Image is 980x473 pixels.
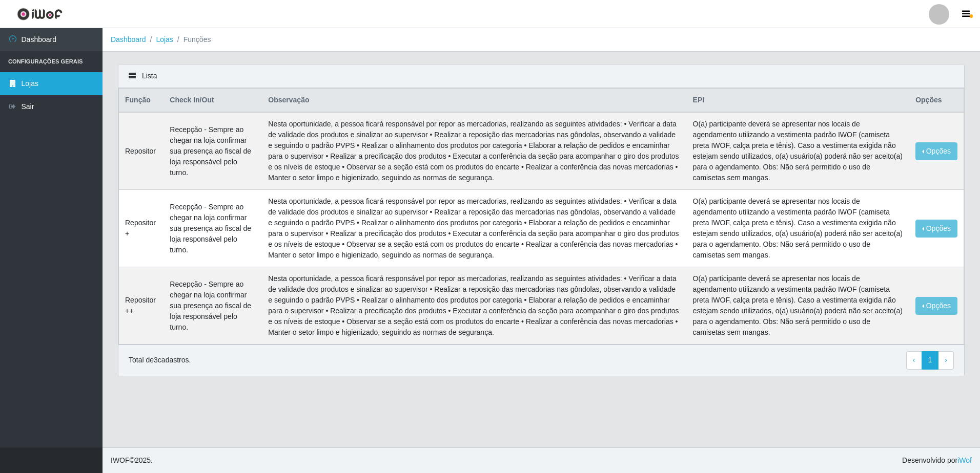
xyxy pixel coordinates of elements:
span: Desenvolvido por [902,455,972,466]
a: Next [938,351,954,370]
td: O(a) participante deverá se apresentar nos locais de agendamento utilizando a vestimenta padrão I... [687,190,910,267]
nav: breadcrumb [103,28,980,52]
td: Recepção - Sempre ao chegar na loja confirmar sua presença ao fiscal de loja responsável pelo turno. [164,190,262,267]
a: Dashboard [111,35,146,44]
th: Check In/Out [164,89,262,113]
span: IWOF [111,456,130,464]
td: Recepção - Sempre ao chegar na loja confirmar sua presença ao fiscal de loja responsável pelo turno. [164,267,262,345]
a: iWof [957,456,972,464]
button: Opções [915,142,957,160]
button: Opções [915,220,957,238]
th: Opções [909,89,964,113]
td: O(a) participante deverá se apresentar nos locais de agendamento utilizando a vestimenta padrão I... [687,267,910,345]
p: Total de 3 cadastros. [129,355,191,365]
span: ‹ [913,356,915,364]
a: Previous [906,351,922,370]
a: 1 [922,351,939,370]
li: Funções [173,34,211,45]
span: © 2025 . [111,455,153,466]
span: › [945,356,947,364]
td: Recepção - Sempre ao chegar na loja confirmar sua presença ao fiscal de loja responsável pelo turno. [164,112,262,190]
img: CoreUI Logo [17,8,63,20]
a: Lojas [156,35,173,44]
td: Nesta oportunidade, a pessoa ficará responsável por repor as mercadorias, realizando as seguintes... [262,190,686,267]
th: Função [119,89,164,113]
div: Lista [118,64,964,88]
td: Repositor + [119,190,164,267]
th: Observação [262,89,686,113]
td: O(a) participante deverá se apresentar nos locais de agendamento utilizando a vestimenta padrão I... [687,112,910,190]
td: Repositor ++ [119,267,164,345]
button: Opções [915,297,957,315]
td: Nesta oportunidade, a pessoa ficará responsável por repor as mercadorias, realizando as seguintes... [262,112,686,190]
td: Repositor [119,112,164,190]
td: Nesta oportunidade, a pessoa ficará responsável por repor as mercadorias, realizando as seguintes... [262,267,686,345]
nav: pagination [906,351,954,370]
th: EPI [687,89,910,113]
